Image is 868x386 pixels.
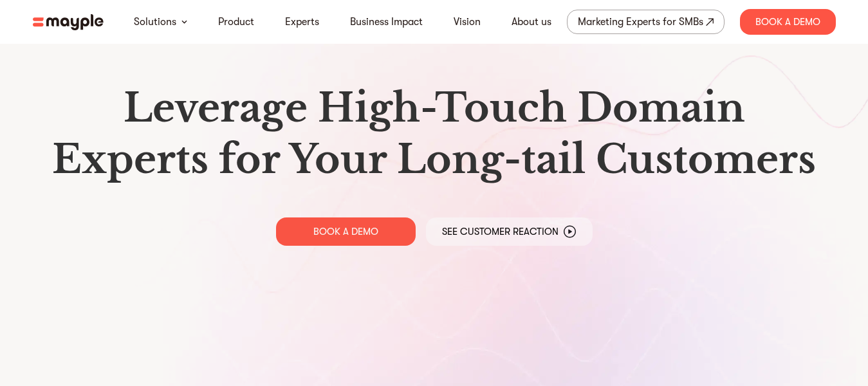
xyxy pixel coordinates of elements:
a: About us [512,14,551,30]
a: Experts [285,14,319,30]
a: Business Impact [350,14,423,30]
a: See Customer Reaction [426,217,593,246]
a: Marketing Experts for SMBs [567,10,725,34]
div: Book A Demo [740,9,836,35]
a: Solutions [134,14,176,30]
p: BOOK A DEMO [313,225,378,238]
a: BOOK A DEMO [276,217,416,246]
div: Marketing Experts for SMBs [578,13,703,31]
a: Vision [454,14,481,30]
a: Product [218,14,254,30]
h1: Leverage High-Touch Domain Experts for Your Long-tail Customers [43,82,826,185]
img: mayple-logo [33,14,104,30]
p: See Customer Reaction [442,225,559,238]
img: arrow-down [181,20,187,24]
